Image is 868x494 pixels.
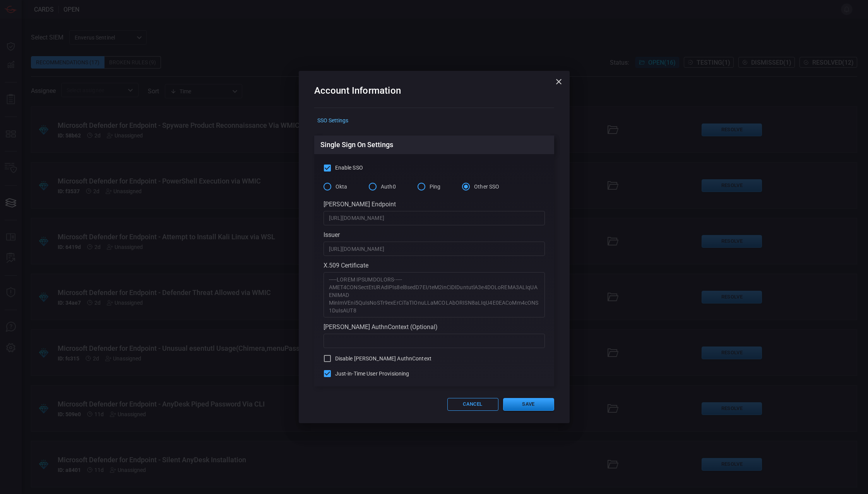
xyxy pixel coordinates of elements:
div: [PERSON_NAME] AuthnContext (Optional) [324,323,545,331]
textarea: -----LOREM IPSUMDOLORS----- AMET4CONSectEtURAdIPIs8el8sedD7EI/teM2inCiDIDuntutlA3e4DOLoREMA3ALIqU... [329,276,539,314]
span: Ping [430,183,441,191]
span: Okta [336,183,348,191]
button: Save [503,398,554,411]
span: Just-in-Time User Provisioning [335,370,409,378]
div: Issuer [324,231,545,238]
span: Auth0 [381,183,396,191]
h2: Account Information [314,83,554,108]
span: Enable SSO [335,164,363,172]
div: [PERSON_NAME] Endpoint [324,201,545,208]
span: Other SSO [474,183,499,191]
div: X.509 Certificate [324,262,545,269]
h3: Single Sign On Settings [320,141,393,149]
button: Cancel [447,398,498,411]
span: Disable [PERSON_NAME] AuthnContext [335,355,431,363]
